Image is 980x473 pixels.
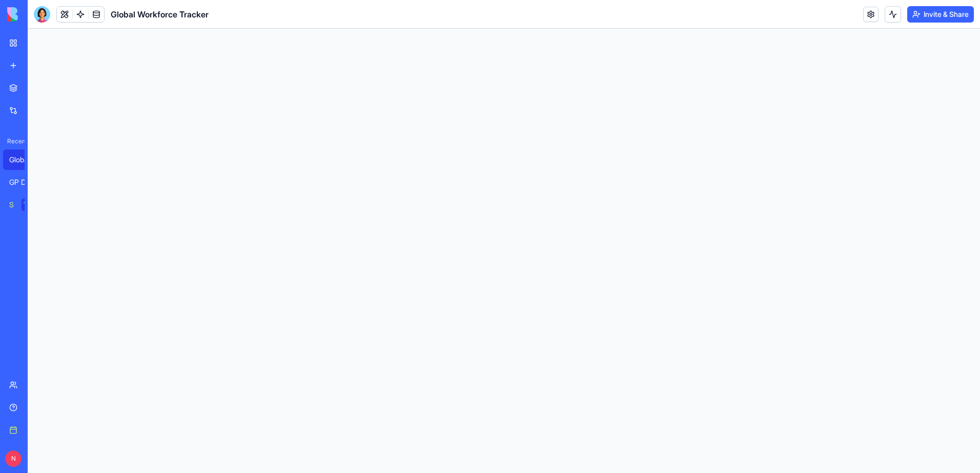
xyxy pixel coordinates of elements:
span: Global Workforce Tracker [111,8,209,20]
a: Global Workforce Tracker [3,149,44,170]
img: logo [7,7,71,21]
div: GP Data Collector [9,177,38,187]
div: TRY [22,199,38,211]
div: Global Workforce Tracker [9,155,38,165]
div: Social Media Content Generator [9,200,14,210]
a: Social Media Content GeneratorTRY [3,195,44,215]
span: Recent [3,137,25,145]
button: Invite & Share [907,6,974,23]
span: N [5,450,22,467]
a: GP Data Collector [3,172,44,192]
